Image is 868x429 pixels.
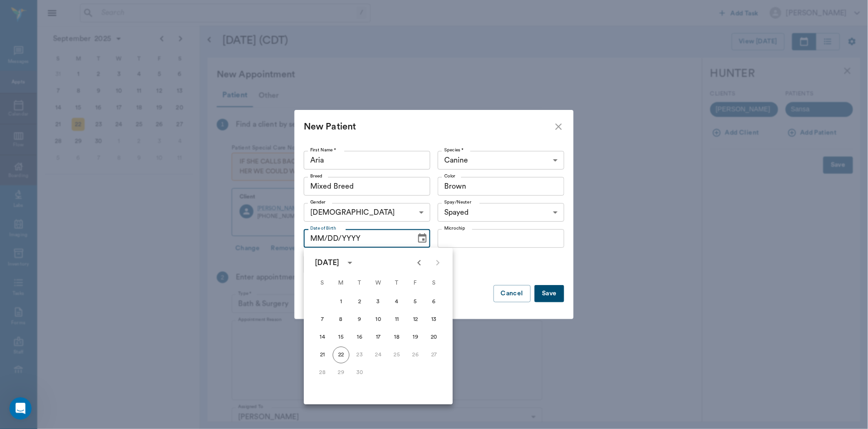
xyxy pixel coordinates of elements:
button: 20 [426,329,442,346]
button: Upload attachment [44,305,52,313]
span: Saturday [426,274,442,293]
button: Choose date [413,229,432,248]
div: Canine [438,151,564,170]
div: Spayed [438,203,564,222]
button: Emoji picker [14,305,22,313]
button: 1 [333,293,349,310]
button: 9 [351,311,368,328]
div: [DATE] [315,257,339,268]
li: If you believe you’re experiencing an , please reply with the word to notify our support team and... [22,260,145,338]
span: Tuesday [351,274,368,293]
button: 16 [351,329,368,346]
button: 13 [426,311,442,328]
button: calendar view is open, switch to year view [342,255,358,271]
span: Sunday [314,274,331,293]
b: URGENT [38,278,67,285]
label: Color [444,173,455,179]
div: Our team is available [DATE] through [DATE], 9:00 AM to 5:00 PM CT. Outside of business hours, we... [15,200,145,255]
button: 7 [314,311,331,328]
button: 2 [351,293,368,310]
button: go back [6,4,24,21]
label: Species * [444,147,464,153]
span: Friday [407,274,424,293]
label: Spay/Neuter [444,199,472,205]
button: 19 [407,329,424,346]
button: Cancel [494,285,531,302]
b: urgent bug [30,269,71,276]
div: Bert says… [7,167,179,195]
button: 4 [388,293,405,310]
div: New Patient [304,119,553,134]
div: For the inventory, I am seeing that as well, it looks like the count amount may be displaying inc... [15,40,145,131]
button: close [553,121,564,132]
button: 22 [333,347,349,363]
button: 6 [426,293,442,310]
img: Profile image for Coco [27,5,41,20]
button: Home [146,4,163,21]
button: 14 [314,329,331,346]
button: 3 [370,293,387,310]
button: 10 [370,311,387,328]
button: 15 [333,329,349,346]
div: Thank you so much! [105,172,171,182]
button: Send a message… [160,301,174,316]
label: Date of Birth [310,225,336,232]
label: Microchip [444,225,465,232]
label: Gender [310,199,326,205]
div: [DATE] [7,154,179,167]
button: Previous month [410,253,428,272]
div: Thank you so much! [97,167,179,187]
input: MM/DD/YYYY [304,229,409,248]
div: Close [163,4,180,20]
button: 12 [407,311,424,328]
button: Save [534,285,564,302]
span: Wednesday [370,274,387,293]
div: Coco says… [7,195,179,397]
h1: Coco [45,5,63,12]
button: 5 [407,293,424,310]
button: Start recording [59,305,67,313]
button: 21 [314,347,331,363]
div: Our team is available [DATE] through [DATE], 9:00 AM to 5:00 PM CT. Outside of business hours, we... [7,195,153,377]
label: Breed [310,173,323,179]
button: 18 [388,329,405,346]
button: 11 [388,311,405,328]
button: 8 [333,311,349,328]
div: [DEMOGRAPHIC_DATA] [304,203,430,222]
span: Thursday [388,274,405,293]
button: Gif picker [29,305,37,313]
button: 17 [370,329,387,346]
label: First Name * [310,147,336,153]
iframe: Intercom live chat [9,397,32,420]
span: Monday [333,274,349,293]
p: The team can also help [45,12,116,21]
textarea: Message… [8,286,178,301]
